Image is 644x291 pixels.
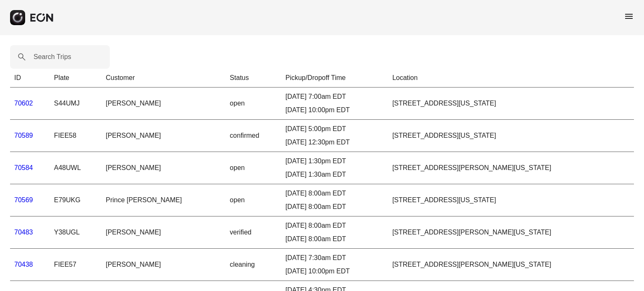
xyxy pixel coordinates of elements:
a: 70589 [14,132,33,139]
td: [STREET_ADDRESS][US_STATE] [388,184,634,216]
td: [STREET_ADDRESS][PERSON_NAME][US_STATE] [388,216,634,249]
label: Search Trips [34,52,71,62]
div: [DATE] 1:30am EDT [286,170,384,180]
div: [DATE] 5:00pm EDT [286,124,384,134]
td: [STREET_ADDRESS][US_STATE] [388,120,634,152]
td: [PERSON_NAME] [101,88,226,120]
th: Pickup/Dropoff Time [281,69,388,88]
td: [PERSON_NAME] [101,249,226,281]
a: 70569 [14,196,33,203]
td: [PERSON_NAME] [101,152,226,184]
th: ID [10,69,50,88]
div: [DATE] 8:00am EDT [286,202,384,212]
td: S44UMJ [50,88,101,120]
div: [DATE] 10:00pm EDT [286,105,384,115]
td: open [226,184,281,216]
td: A48UWL [50,152,101,184]
a: 70584 [14,164,33,171]
a: 70483 [14,229,33,236]
div: [DATE] 1:30pm EDT [286,156,384,166]
td: FIEE58 [50,120,101,152]
td: confirmed [226,120,281,152]
div: [DATE] 8:00am EDT [286,221,384,231]
td: [STREET_ADDRESS][PERSON_NAME][US_STATE] [388,152,634,184]
td: cleaning [226,249,281,281]
span: menu [624,11,634,21]
a: 70438 [14,261,33,268]
td: [PERSON_NAME] [101,216,226,249]
th: Status [226,69,281,88]
td: Y38UGL [50,216,101,249]
a: 70602 [14,100,33,107]
div: [DATE] 8:00am EDT [286,188,384,198]
td: verified [226,216,281,249]
td: Prince [PERSON_NAME] [101,184,226,216]
td: [STREET_ADDRESS][US_STATE] [388,88,634,120]
div: [DATE] 12:30pm EDT [286,137,384,147]
td: [PERSON_NAME] [101,120,226,152]
td: open [226,88,281,120]
th: Plate [50,69,101,88]
td: open [226,152,281,184]
div: [DATE] 8:00am EDT [286,234,384,244]
td: E79UKG [50,184,101,216]
div: [DATE] 7:00am EDT [286,92,384,102]
div: [DATE] 10:00pm EDT [286,266,384,276]
th: Customer [101,69,226,88]
div: [DATE] 7:30am EDT [286,253,384,263]
td: FIEE57 [50,249,101,281]
td: [STREET_ADDRESS][PERSON_NAME][US_STATE] [388,249,634,281]
th: Location [388,69,634,88]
